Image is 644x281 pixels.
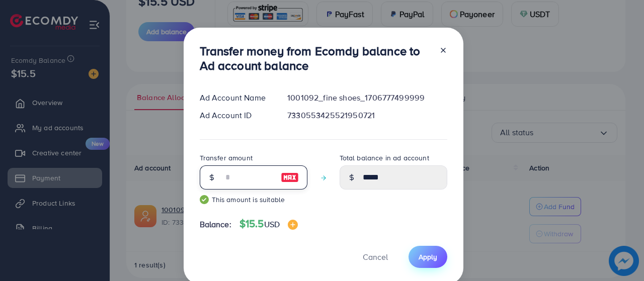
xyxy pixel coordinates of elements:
[350,246,400,267] button: Cancel
[409,246,447,267] button: Apply
[200,195,307,205] small: This amount is suitable
[200,219,231,230] span: Balance:
[264,219,280,230] span: USD
[239,218,298,230] h4: $15.5
[419,252,437,262] span: Apply
[363,251,388,262] span: Cancel
[288,220,298,230] img: image
[200,44,431,73] h3: Transfer money from Ecomdy balance to Ad account balance
[200,153,253,163] label: Transfer amount
[192,92,280,104] div: Ad Account Name
[340,153,429,163] label: Total balance in ad account
[279,110,455,121] div: 7330553425521950721
[279,92,455,104] div: 1001092_fine shoes_1706777499999
[200,195,209,204] img: guide
[192,110,280,121] div: Ad Account ID
[281,171,299,183] img: image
